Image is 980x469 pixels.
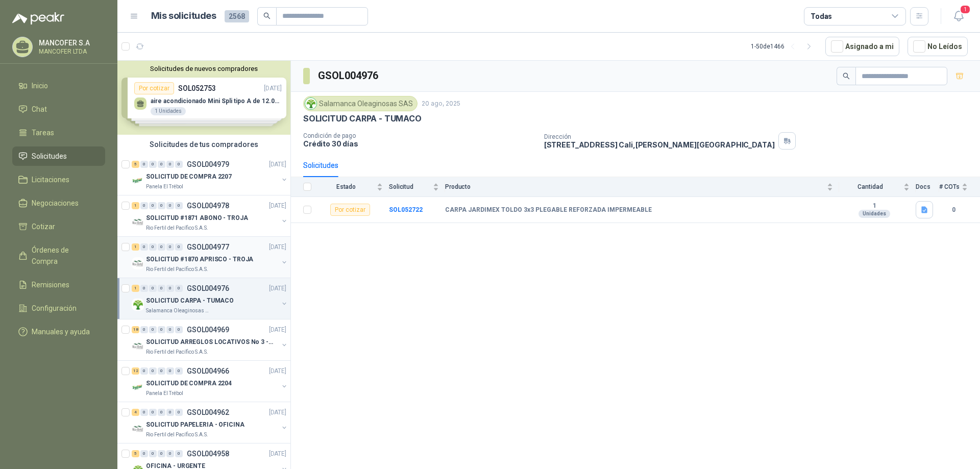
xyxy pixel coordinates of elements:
[149,450,157,457] div: 0
[146,265,208,274] p: Rio Fertil del Pacífico S.A.S.
[146,389,183,398] p: Panela El Trébol
[269,242,286,252] p: [DATE]
[146,255,253,264] p: SOLICITUD #1870 APRISCO - TROJA
[445,183,825,190] span: Producto
[175,161,183,168] div: 0
[140,450,148,457] div: 0
[132,450,139,457] div: 5
[117,61,290,135] div: Solicitudes de nuevos compradoresPor cotizarSOL052753[DATE] aire acondicionado Mini Spli tipo A d...
[166,285,174,292] div: 0
[146,183,183,191] p: Panela El Trébol
[949,7,968,26] button: 1
[175,409,183,416] div: 0
[132,409,139,416] div: 4
[269,449,286,459] p: [DATE]
[132,241,288,274] a: 1 0 0 0 0 0 GSOL004977[DATE] Company LogoSOLICITUD #1870 APRISCO - TROJARio Fertil del Pacífico S...
[544,140,775,149] p: [STREET_ADDRESS] Cali , [PERSON_NAME][GEOGRAPHIC_DATA]
[544,133,775,140] p: Dirección
[12,76,105,95] a: Inicio
[269,366,286,376] p: [DATE]
[132,381,144,393] img: Company Logo
[39,48,103,55] p: MANCOFER LTDA
[225,10,249,22] span: 2568
[140,202,148,209] div: 0
[305,98,316,109] img: Company Logo
[12,299,105,318] a: Configuración
[839,183,901,190] span: Cantidad
[175,326,183,333] div: 0
[187,285,229,292] p: GSOL004976
[146,348,208,356] p: Rio Fertil del Pacífico S.A.S.
[12,170,105,189] a: Licitaciones
[12,146,105,166] a: Solicitudes
[187,243,229,251] p: GSOL004977
[12,217,105,236] a: Cotizar
[158,326,165,333] div: 0
[132,367,139,375] div: 12
[175,243,183,251] div: 0
[187,367,229,375] p: GSOL004966
[132,299,144,311] img: Company Logo
[140,161,148,168] div: 0
[146,379,232,388] p: SOLICITUD DE COMPRA 2204
[939,177,980,197] th: # COTs
[146,337,273,347] p: SOLICITUD ARREGLOS LOCATIVOS No 3 - PICHINDE
[140,326,148,333] div: 0
[908,37,968,56] button: No Leídos
[158,161,165,168] div: 0
[303,113,422,124] p: SOLICITUD CARPA - TUMACO
[121,65,286,72] button: Solicitudes de nuevos compradores
[149,409,157,416] div: 0
[317,183,375,190] span: Estado
[269,201,286,211] p: [DATE]
[140,367,148,375] div: 0
[132,340,144,352] img: Company Logo
[32,198,79,209] span: Negociaciones
[146,224,208,232] p: Rio Fertil del Pacífico S.A.S.
[140,409,148,416] div: 0
[149,367,157,375] div: 0
[269,408,286,417] p: [DATE]
[175,285,183,292] div: 0
[32,303,77,314] span: Configuración
[158,450,165,457] div: 0
[175,367,183,375] div: 0
[12,193,105,213] a: Negociaciones
[939,205,968,215] b: 0
[175,450,183,457] div: 0
[149,161,157,168] div: 0
[166,202,174,209] div: 0
[132,243,139,251] div: 1
[32,104,47,115] span: Chat
[32,174,69,185] span: Licitaciones
[859,210,890,218] div: Unidades
[32,151,67,162] span: Solicitudes
[445,177,839,197] th: Producto
[12,240,105,271] a: Órdenes de Compra
[166,161,174,168] div: 0
[12,275,105,294] a: Remisiones
[132,216,144,228] img: Company Logo
[32,80,48,91] span: Inicio
[158,409,165,416] div: 0
[132,282,288,315] a: 1 0 0 0 0 0 GSOL004976[DATE] Company LogoSOLICITUD CARPA - TUMACOSalamanca Oleaginosas SAS
[32,127,54,138] span: Tareas
[389,206,423,213] b: SOL052722
[303,160,338,171] div: Solicitudes
[132,423,144,435] img: Company Logo
[149,326,157,333] div: 0
[146,213,248,223] p: SOLICITUD #1871 ABONO - TROJA
[158,243,165,251] div: 0
[317,177,389,197] th: Estado
[149,202,157,209] div: 0
[132,202,139,209] div: 1
[303,132,536,139] p: Condición de pago
[146,307,210,315] p: Salamanca Oleaginosas SAS
[751,38,817,55] div: 1 - 50 de 1466
[146,420,244,430] p: SOLICITUD PAPELERIA - OFICINA
[166,326,174,333] div: 0
[839,177,916,197] th: Cantidad
[149,285,157,292] div: 0
[916,177,939,197] th: Docs
[149,243,157,251] div: 0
